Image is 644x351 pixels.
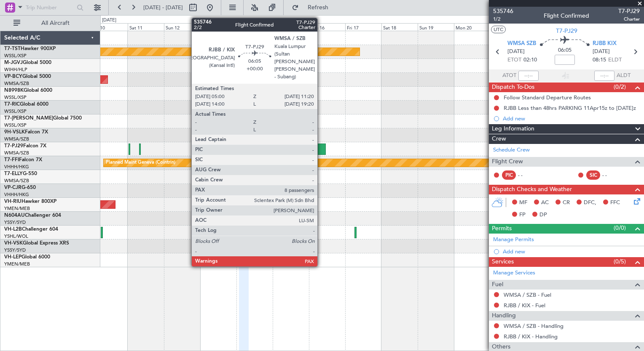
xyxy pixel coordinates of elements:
[345,23,381,31] div: Fri 17
[614,82,626,91] span: (0/2)
[4,185,21,190] span: VP-CJR
[106,157,175,169] div: Planned Maint Geneva (Cointrin)
[563,199,570,207] span: CR
[4,94,27,101] a: WSSL/XSP
[602,171,621,179] div: - -
[4,60,51,65] a: M-JGVJGlobal 5000
[4,185,36,190] a: VP-CJRG-650
[519,199,527,207] span: MF
[4,108,27,114] a: WSSL/XSP
[618,7,640,16] span: T7-PJ29
[164,23,200,31] div: Sun 12
[4,247,26,253] a: YSSY/SYD
[558,46,572,55] span: 06:05
[504,322,563,330] a: WMSA / SZB - Handling
[518,171,537,179] div: - -
[541,199,549,207] span: AC
[502,72,516,80] span: ATOT
[4,241,69,246] a: VH-VSKGlobal Express XRS
[504,94,591,101] div: Follow Standard Departure Routes
[544,11,589,20] div: Flight Confirmed
[610,199,620,207] span: FFC
[4,60,23,65] span: M-JGVJ
[4,102,20,107] span: T7-RIC
[492,124,534,134] span: Leg Information
[504,291,551,298] a: WMSA / SZB - Fuel
[4,102,48,107] a: T7-RICGlobal 6000
[614,257,626,266] span: (0/5)
[4,227,22,232] span: VH-L2B
[4,157,19,162] span: T7-FFI
[4,122,27,128] a: WSSL/XSP
[288,1,338,14] button: Refresh
[4,136,29,142] a: WMSA/SZB
[507,56,521,64] span: ETOT
[4,144,46,149] a: T7-PJ29Falcon 7X
[539,211,547,219] span: DP
[4,213,25,218] span: N604AU
[614,223,626,232] span: (0/0)
[4,255,21,260] span: VH-LEP
[309,23,345,31] div: Thu 16
[608,56,622,64] span: ELDT
[4,171,37,176] a: T7-ELLYG-550
[4,157,42,162] a: T7-FFIFalcon 7X
[4,144,23,149] span: T7-PJ29
[504,104,636,112] div: RJBB Less than 48hrs PARKING 11Apr15z to [DATE]z
[4,191,29,198] a: VHHH/HKG
[519,211,526,219] span: FP
[556,27,577,35] span: T7-PJ29
[584,199,596,207] span: DFC,
[504,302,545,309] a: RJBB / KIX - Fuel
[4,227,58,232] a: VH-L2BChallenger 604
[4,241,23,246] span: VH-VSK
[4,80,29,87] a: WMSA/SZB
[236,23,273,31] div: Tue 14
[4,255,50,260] a: VH-LEPGlobal 6000
[143,4,183,11] span: [DATE] - [DATE]
[418,23,454,31] div: Sun 19
[586,170,600,180] div: SIC
[507,40,536,48] span: WMSA SZB
[491,26,506,33] button: UTC
[518,71,539,81] input: --:--
[301,5,336,11] span: Refresh
[4,171,23,176] span: T7-ELLY
[4,219,26,226] a: YSSY/SYD
[4,178,29,184] a: WMSA/SZB
[4,205,30,212] a: YMEN/MEB
[493,7,513,16] span: 535746
[381,23,418,31] div: Sat 18
[4,130,25,135] span: 9H-VSLK
[503,248,640,255] div: Add new
[4,116,82,121] a: T7-[PERSON_NAME]Global 7500
[4,199,56,204] a: VH-RIUHawker 800XP
[4,213,61,218] a: N604AUChallenger 604
[4,164,29,170] a: VHHH/HKG
[4,261,30,267] a: YMEN/MEB
[593,56,606,64] span: 08:15
[4,74,51,79] a: VP-BCYGlobal 5000
[492,257,514,267] span: Services
[4,88,24,93] span: N8998K
[4,233,28,239] a: YSHL/WOL
[492,134,506,144] span: Crew
[492,157,523,167] span: Flight Crew
[492,280,503,290] span: Fuel
[4,88,52,93] a: N8998KGlobal 6000
[493,236,534,244] a: Manage Permits
[200,23,236,31] div: Mon 13
[91,23,128,31] div: Fri 10
[9,16,91,30] button: All Aircraft
[492,311,516,321] span: Handling
[4,150,29,156] a: WMSA/SZB
[4,66,27,73] a: WIHH/HLP
[454,23,490,31] div: Mon 20
[26,1,74,14] input: Trip Number
[523,56,537,64] span: 02:10
[4,116,53,121] span: T7-[PERSON_NAME]
[507,48,525,56] span: [DATE]
[503,115,640,122] div: Add new
[493,146,530,154] a: Schedule Crew
[492,224,512,234] span: Permits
